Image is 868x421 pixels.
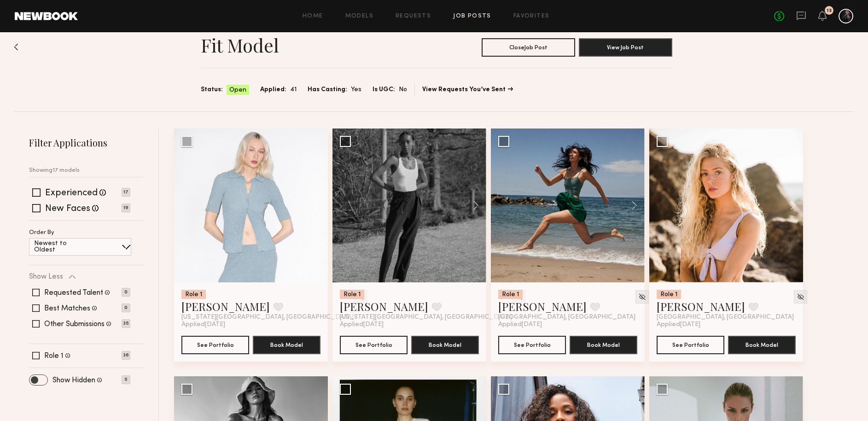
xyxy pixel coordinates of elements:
[570,340,637,348] a: Book Model
[422,87,513,93] a: View Requests You’ve Sent
[797,293,804,301] img: Unhide Model
[345,13,373,19] a: Models
[201,34,279,57] h1: Fit Model
[351,85,361,95] span: Yes
[482,38,575,57] button: CloseJob Post
[122,188,130,197] p: 17
[373,85,395,95] span: Is UGC:
[498,290,523,299] div: Role 1
[340,314,512,321] span: [US_STATE][GEOGRAPHIC_DATA], [GEOGRAPHIC_DATA]
[340,336,408,354] button: See Portfolio
[45,189,98,198] label: Experienced
[253,336,320,354] button: Book Model
[29,273,63,281] p: Show Less
[52,377,95,384] label: Show Hidden
[122,351,130,360] p: 36
[340,290,364,299] div: Role 1
[657,321,796,328] div: Applied [DATE]
[411,340,479,348] a: Book Model
[122,204,130,212] p: 19
[827,8,832,13] div: 13
[657,299,745,314] a: [PERSON_NAME]
[44,305,90,312] label: Best Matches
[396,13,431,19] a: Requests
[579,38,672,57] button: View Job Post
[453,13,491,19] a: Job Posts
[181,290,206,299] div: Role 1
[14,43,18,51] img: Back to previous page
[638,293,646,301] img: Unhide Model
[44,352,64,360] label: Role 1
[303,13,323,19] a: Home
[122,375,130,384] p: 5
[728,340,796,348] a: Book Model
[122,319,130,328] p: 35
[122,288,130,297] p: 0
[44,289,103,297] label: Requested Talent
[657,336,724,354] button: See Portfolio
[340,299,428,314] a: [PERSON_NAME]
[728,336,796,354] button: Book Model
[290,85,297,95] span: 41
[657,290,681,299] div: Role 1
[498,336,566,354] button: See Portfolio
[308,85,347,95] span: Has Casting:
[29,168,80,174] p: Showing 17 models
[29,230,54,236] p: Order By
[570,336,637,354] button: Book Model
[181,336,249,354] button: See Portfolio
[122,304,130,312] p: 0
[181,314,354,321] span: [US_STATE][GEOGRAPHIC_DATA], [GEOGRAPHIC_DATA]
[498,299,587,314] a: [PERSON_NAME]
[340,321,479,328] div: Applied [DATE]
[498,314,635,321] span: [GEOGRAPHIC_DATA], [GEOGRAPHIC_DATA]
[29,136,143,149] h2: Filter Applications
[253,340,320,348] a: Book Model
[229,86,246,95] span: Open
[498,321,637,328] div: Applied [DATE]
[260,85,286,95] span: Applied:
[181,299,270,314] a: [PERSON_NAME]
[181,321,320,328] div: Applied [DATE]
[513,13,550,19] a: Favorites
[44,321,105,328] label: Other Submissions
[34,240,89,253] p: Newest to Oldest
[45,205,90,214] label: New Faces
[411,336,479,354] button: Book Model
[657,314,794,321] span: [GEOGRAPHIC_DATA], [GEOGRAPHIC_DATA]
[201,85,223,95] span: Status:
[399,85,407,95] span: No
